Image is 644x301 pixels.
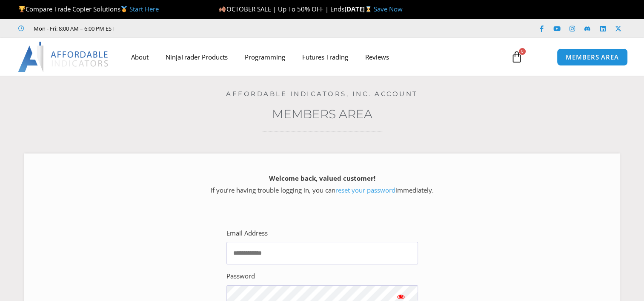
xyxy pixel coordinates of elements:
[121,6,127,12] img: 🥇
[519,48,526,55] span: 0
[219,6,226,12] img: 🍂
[18,42,109,72] img: LogoAI | Affordable Indicators – NinjaTrader
[294,47,357,67] a: Futures Trading
[123,47,503,67] nav: Menu
[18,5,159,13] span: Compare Trade Copier Solutions
[19,6,25,12] img: 🏆
[269,174,375,182] strong: Welcome back, valued customer!
[226,90,418,98] a: Affordable Indicators, Inc. Account
[335,186,395,194] a: reset your password
[365,6,372,12] img: ⌛
[272,107,372,121] a: Members Area
[236,47,294,67] a: Programming
[31,23,114,34] span: Mon - Fri: 8:00 AM – 6:00 PM EST
[357,47,398,67] a: Reviews
[226,227,268,239] label: Email Address
[498,45,535,69] a: 0
[374,5,403,13] a: Save Now
[129,5,159,13] a: Start Here
[226,270,255,282] label: Password
[219,5,344,13] span: OCTOBER SALE | Up To 50% OFF | Ends
[39,173,605,196] p: If you’re having trouble logging in, you can immediately.
[566,54,619,60] span: MEMBERS AREA
[557,48,628,66] a: MEMBERS AREA
[344,5,374,13] strong: [DATE]
[123,47,157,67] a: About
[126,24,254,33] iframe: Customer reviews powered by Trustpilot
[157,47,236,67] a: NinjaTrader Products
